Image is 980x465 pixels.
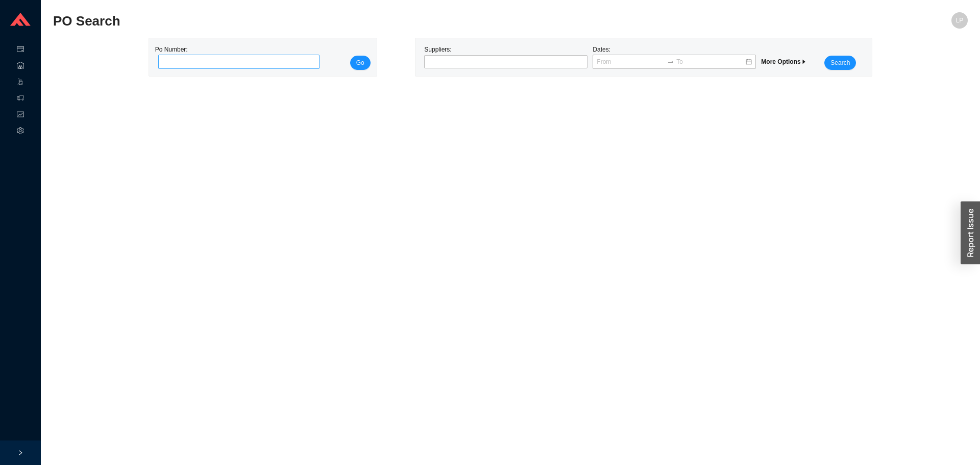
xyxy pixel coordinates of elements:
[17,107,24,124] span: fund
[17,42,24,58] span: credit-card
[824,56,856,70] button: Search
[801,59,807,65] span: caret-right
[53,12,739,30] h2: PO Search
[667,58,674,65] span: swap-right
[761,58,806,65] span: More Options
[17,124,24,140] span: setting
[590,44,758,70] div: Dates:
[350,56,371,70] button: Go
[956,12,964,29] span: LP
[830,58,850,68] span: Search
[17,450,23,456] span: right
[422,44,590,70] div: Suppliers:
[676,57,745,67] input: To
[356,58,364,68] span: Go
[155,44,317,70] div: Po Number:
[667,58,674,65] span: to
[597,57,665,67] input: From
